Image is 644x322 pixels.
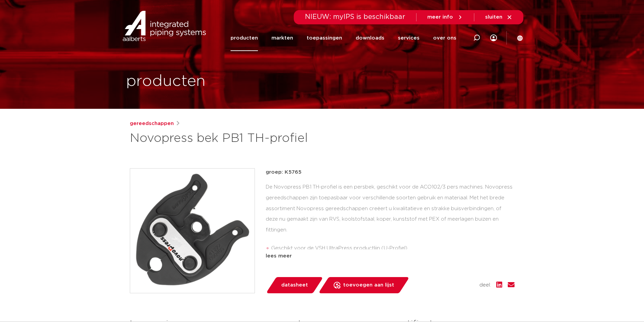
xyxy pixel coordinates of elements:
[307,25,342,51] a: toepassingen
[433,25,456,51] a: over ons
[343,280,394,291] span: toevoegen aan lijst
[266,182,515,249] div: De Novopress PB1 TH-profiel is een persbek, geschikt voor de ACO102/3 pers machines. Novopress ge...
[130,169,255,293] img: Product Image for Novopress bek PB1 TH-profiel
[485,15,502,20] span: sluiten
[485,14,512,20] a: sluiten
[126,71,206,92] h1: producten
[305,14,405,20] span: NIEUW: myIPS is beschikbaar
[271,25,293,51] a: markten
[398,25,420,51] a: services
[479,281,491,289] span: deel:
[427,15,453,20] span: meer info
[130,130,384,147] h1: Novopress bek PB1 TH-profiel
[427,14,463,20] a: meer info
[266,277,323,293] a: datasheet
[356,25,384,51] a: downloads
[266,252,515,260] div: lees meer
[281,280,308,291] span: datasheet
[130,120,174,128] a: gereedschappen
[231,25,258,51] a: producten
[231,25,456,51] nav: Menu
[266,168,515,176] p: groep: K5765
[271,243,515,254] li: Geschikt voor de VSH UltraPress productlijn (U-Profiel)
